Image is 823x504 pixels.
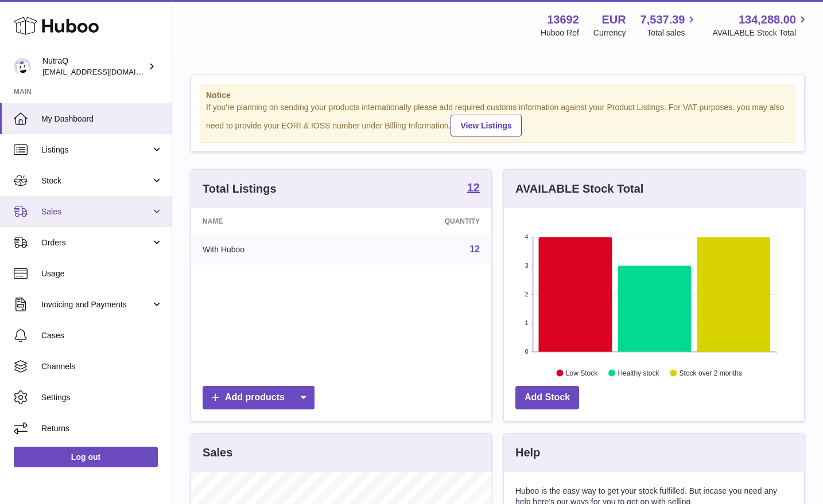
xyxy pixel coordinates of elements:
[41,330,163,341] span: Cases
[191,208,350,235] th: Name
[525,291,528,298] text: 2
[41,175,151,186] span: Stock
[640,12,698,38] a: 7,537.39 Total sales
[191,235,350,264] td: With Huboo
[593,28,626,38] div: Currency
[515,445,540,460] h3: Help
[41,114,163,124] span: My Dashboard
[515,181,643,197] h3: AVAILABLE Stock Total
[525,262,528,269] text: 3
[467,182,480,196] a: 12
[42,56,146,77] div: NutraQ
[547,12,579,28] strong: 13692
[467,182,480,193] strong: 12
[203,181,277,197] h3: Total Listings
[206,102,789,136] div: If you're planning on sending your products internationally please add required customs informati...
[680,369,742,377] text: Stock over 2 months
[203,386,315,409] a: Add products
[601,12,626,28] strong: EUR
[640,12,685,28] span: 7,537.39
[41,206,151,217] span: Sales
[618,369,659,377] text: Healthy stock
[712,12,809,38] a: 134,288.00 AVAILABLE Stock Total
[42,67,169,76] span: [EMAIL_ADDRESS][DOMAIN_NAME]
[712,28,809,38] span: AVAILABLE Stock Total
[739,12,796,28] span: 134,288.00
[14,58,31,75] img: log@nutraq.com
[541,28,579,38] div: Huboo Ref
[525,348,528,355] text: 0
[515,386,579,409] a: Add Stock
[525,233,528,240] text: 4
[566,369,598,377] text: Low Stock
[469,244,480,254] a: 12
[41,423,163,434] span: Returns
[41,299,151,310] span: Invoicing and Payments
[14,447,158,467] a: Log out
[41,361,163,372] span: Channels
[203,445,232,460] h3: Sales
[206,90,789,101] strong: Notice
[41,237,151,248] span: Orders
[41,144,151,155] span: Listings
[525,319,528,326] text: 1
[350,208,491,235] th: Quantity
[647,28,698,38] span: Total sales
[451,115,521,136] a: View Listings
[41,268,163,279] span: Usage
[41,392,163,403] span: Settings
